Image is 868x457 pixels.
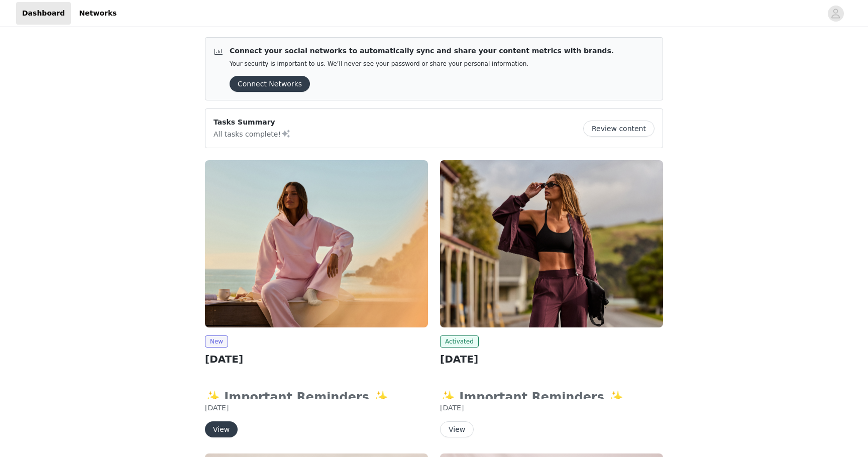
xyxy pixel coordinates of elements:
span: Activated [440,335,479,348]
a: Dashboard [16,2,71,25]
a: View [205,426,238,433]
button: Connect Networks [230,76,310,92]
div: avatar [831,6,840,22]
button: View [205,421,238,437]
h2: [DATE] [440,352,663,367]
p: Tasks Summary [213,117,291,128]
button: View [440,421,474,437]
strong: ✨ Important Reminders ✨ [205,390,395,404]
img: Fabletics [440,160,663,327]
span: [DATE] [205,404,229,412]
strong: ✨ Important Reminders ✨ [440,390,630,404]
span: [DATE] [440,404,464,412]
p: Connect your social networks to automatically sync and share your content metrics with brands. [230,46,614,56]
a: Networks [73,2,123,25]
img: Fabletics [205,160,428,327]
button: Review content [583,121,655,137]
p: Your security is important to us. We’ll never see your password or share your personal information. [230,60,614,68]
h2: [DATE] [205,352,428,367]
span: New [205,335,228,348]
p: All tasks complete! [213,128,291,140]
a: View [440,426,474,433]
